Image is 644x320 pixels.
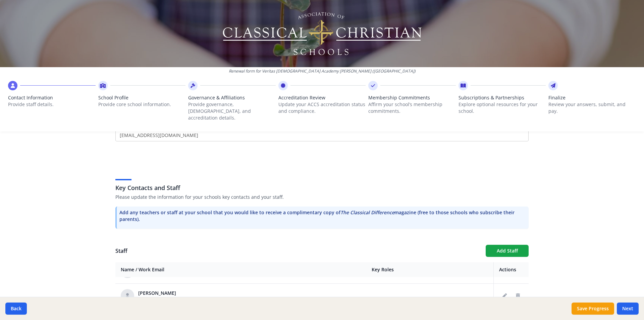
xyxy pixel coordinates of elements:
span: School Profile [98,94,186,101]
th: Name / Work Email [115,262,366,277]
span: Accreditation Review [278,94,366,101]
span: Subscriptions & Partnerships [459,94,546,101]
img: Logo [222,10,423,57]
span: [EMAIL_ADDRESS][DOMAIN_NAME] [138,296,205,302]
p: Update your ACCS accreditation status and compliance. [278,101,366,115]
button: Next [617,303,639,315]
p: Provide governance, [DEMOGRAPHIC_DATA], and accreditation details. [188,101,276,121]
p: Review your answers, submit, and pay. [548,101,636,115]
p: Add any teachers or staff at your school that you would like to receive a complimentary copy of m... [119,209,526,223]
i: The Classical Difference [340,209,394,216]
p: Explore optional resources for your school. [459,101,546,115]
button: Add Staff [486,245,529,257]
span: Finalize [548,94,636,101]
button: Save Progress [572,303,614,315]
p: Affirm your school’s membership commitments. [368,101,456,115]
button: Delete staff [513,290,523,301]
span: Membership Commitments [368,94,456,101]
div: [PERSON_NAME] [138,290,205,296]
p: Please update the information for your schools key contacts and your staff. [115,194,529,200]
h1: Staff [115,247,480,255]
button: Edit staff [499,290,510,301]
p: Provide staff details. [8,101,96,108]
h3: Key Contacts and Staff [115,183,529,192]
th: Key Roles [366,262,494,277]
p: Provide core school information. [98,101,186,108]
button: Back [5,303,27,315]
th: Actions [494,262,529,277]
span: Contact Information [8,94,96,101]
span: Governance & Affiliations [188,94,276,101]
